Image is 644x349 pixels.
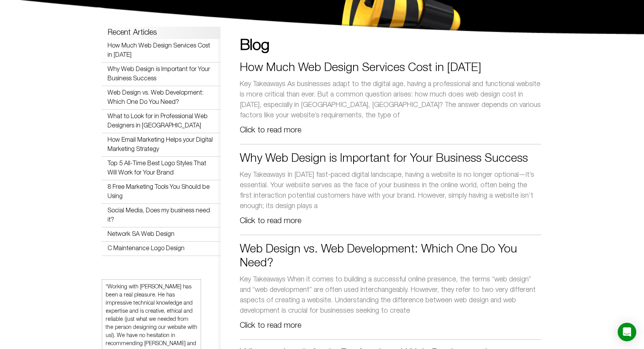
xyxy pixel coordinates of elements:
a: Web Design vs. Web Development: Which One Do You Need? [108,90,203,105]
a: Read more about Web Design vs. Web Development: Which One Do You Need? [240,322,301,329]
a: Web Design vs. Web Development: Which One Do You Need? [240,244,517,269]
a: What to Look for in Professional Web Designers in [GEOGRAPHIC_DATA] [108,114,208,129]
img: tab_keywords_by_traffic_grey.svg [77,45,83,51]
a: Network SA Web Design [108,232,174,237]
a: Read more about How Much Web Design Services Cost in 2024 [240,127,301,134]
div: Domain: [DOMAIN_NAME] [20,20,85,26]
a: How Much Web Design Services Cost in [DATE] [240,63,481,73]
a: 8 Free Marketing Tools You Should be Using [108,185,210,199]
h3: Recent Articles [108,29,215,37]
a: Why Web Design is Important for Your Business Success [108,67,210,81]
a: How Email Marketing Helps your Digital Marketing Strategy [108,137,213,152]
div: Open Intercom Messenger [618,323,636,341]
img: logo_orange.svg [12,12,19,19]
img: tab_domain_overview_orange.svg [21,45,27,51]
h1: Blog [240,38,541,54]
a: C Maintenance Logo Design [108,246,184,251]
a: How Much Web Design Services Cost in [DATE] [108,43,210,58]
p: Key Takeaways In [DATE] fast-paced digital landscape, having a website is no longer optional—it’s... [240,170,541,212]
div: v 4.0.25 [22,12,38,19]
a: Why Web Design is Important for Your Business Success [240,154,528,164]
div: Domain Overview [29,46,69,51]
div: Keywords by Traffic [85,46,130,51]
a: Read more about Why Web Design is Important for Your Business Success [240,218,301,225]
p: Key Takeaways As businesses adapt to the digital age, having a professional and functional websit... [240,79,541,121]
p: Key Takeaways When it comes to building a successful online presence, the terms “web design” and ... [240,274,541,316]
a: Social Media, Does my business need it? [108,208,210,223]
a: Top 5 All-Time Best Logo Styles That Will Work for Your Brand [108,161,206,176]
img: website_grey.svg [12,20,19,26]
